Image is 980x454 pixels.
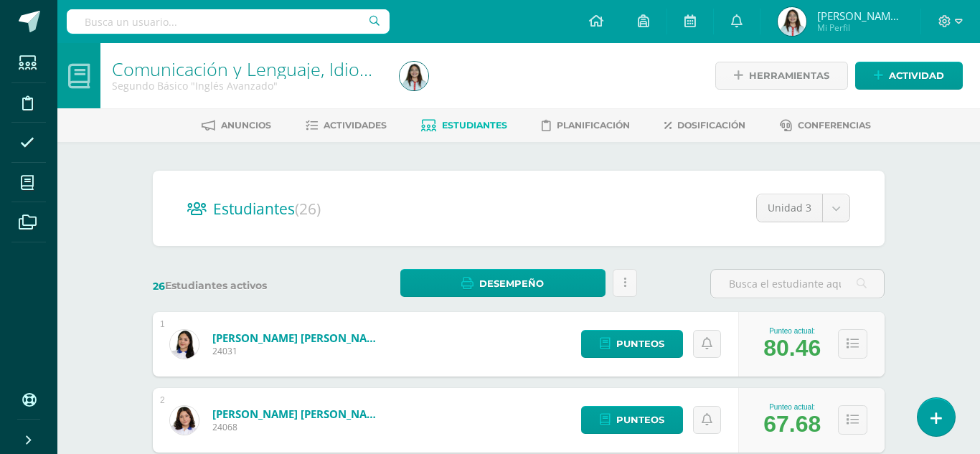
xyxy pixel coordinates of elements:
span: Actividades [324,120,387,131]
span: Actividad [889,62,944,89]
span: Punteos [616,331,664,357]
span: Estudiantes [213,199,321,219]
div: Segundo Básico 'Inglés Avanzado' [112,79,382,93]
a: Estudiantes [421,114,507,137]
a: Actividad [855,62,963,90]
span: 26 [153,280,165,293]
a: Herramientas [715,62,848,90]
span: Anuncios [221,120,271,131]
img: 44fc1a796ba9ef81d1f3b65ce015c2ef.png [170,330,199,359]
a: Dosificación [664,114,745,137]
span: Mi Perfil [817,22,903,34]
a: Punteos [581,330,683,358]
span: Estudiantes [442,120,507,131]
a: Conferencias [780,114,871,137]
span: Unidad 3 [768,194,811,222]
div: 80.46 [763,335,821,361]
a: Unidad 3 [757,194,849,222]
div: 2 [160,395,165,405]
div: 67.68 [763,411,821,438]
span: Dosificación [677,120,745,131]
label: Estudiantes activos [153,279,327,293]
span: Conferencias [798,120,871,131]
span: [PERSON_NAME] [PERSON_NAME] [817,9,903,23]
span: 24068 [212,421,385,433]
input: Busca el estudiante aquí... [711,270,884,298]
span: Herramientas [749,62,829,89]
span: Punteos [616,407,664,433]
a: Planificación [542,114,630,137]
a: Anuncios [202,114,271,137]
input: Busca un usuario... [67,9,390,34]
span: Desempeño [479,270,544,297]
a: Actividades [306,114,387,137]
span: 24031 [212,345,385,357]
a: Comunicación y Lenguaje, Idioma Extranjero [112,57,474,81]
span: (26) [295,199,321,219]
img: 211620a42b4d4c323798e66537dd9bac.png [400,62,428,90]
h1: Comunicación y Lenguaje, Idioma Extranjero [112,59,382,79]
img: 211620a42b4d4c323798e66537dd9bac.png [778,7,806,36]
a: Desempeño [400,269,605,297]
div: Punteo actual: [763,327,821,335]
a: [PERSON_NAME] [PERSON_NAME] [212,331,385,345]
span: Planificación [557,120,630,131]
div: 1 [160,319,165,329]
div: Punteo actual: [763,403,821,411]
a: Punteos [581,406,683,434]
a: [PERSON_NAME] [PERSON_NAME] [212,407,385,421]
img: 843683b66112089d43ec7a9c77992b8d.png [170,406,199,435]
